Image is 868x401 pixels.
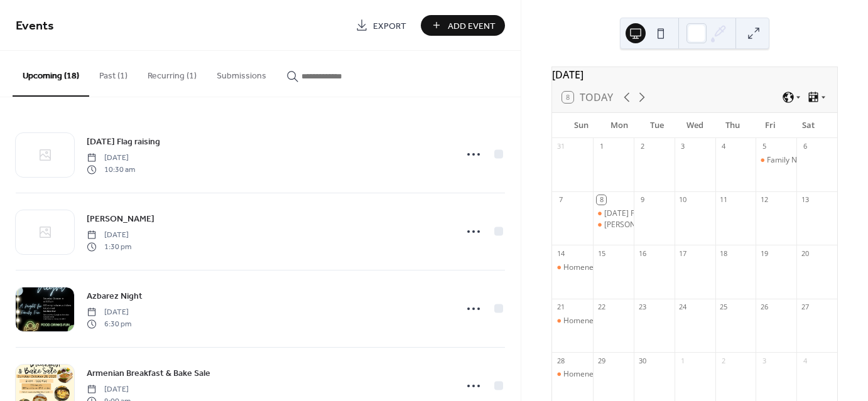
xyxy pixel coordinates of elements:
a: [DATE] Flag raising [87,134,160,149]
div: 15 [597,249,606,258]
span: [DATE] [87,152,135,164]
div: 19 [759,249,769,258]
div: 3 [678,142,688,151]
div: 2 [719,356,729,365]
div: Homenetmen Scouts [563,316,637,326]
div: 31 [556,142,565,151]
button: Past (1) [89,51,138,95]
div: Family Night [756,155,796,166]
div: 30 [637,356,647,365]
div: 24 [678,302,688,312]
div: 4 [719,142,729,151]
button: Submissions [207,51,276,95]
div: 1 [597,142,606,151]
span: Azbarez Night [87,290,143,303]
div: Family Night [767,155,810,166]
div: 11 [719,195,729,205]
div: [DATE] [552,67,837,82]
div: 2 [637,142,647,151]
div: 16 [637,249,647,258]
div: Fri [751,113,789,138]
div: 10 [678,195,688,205]
span: [DATE] [87,230,131,241]
span: Add Event [448,19,496,33]
div: 27 [800,302,810,312]
div: 7 [556,195,565,205]
a: Export [346,15,416,36]
div: Homenetmen Scouts [552,262,593,273]
div: 3 [759,356,769,365]
div: 26 [759,302,769,312]
div: 17 [678,249,688,258]
span: Events [16,14,54,38]
div: 25 [719,302,729,312]
div: Sat [789,113,827,138]
div: Tue [638,113,676,138]
div: Thu [713,113,751,138]
div: 6 [800,142,810,151]
span: 6:30 pm [87,318,131,329]
div: 13 [800,195,810,205]
span: [DATE] Flag raising [87,136,160,149]
div: 1 [678,356,688,365]
a: Azbarez Night [87,289,143,303]
div: 20 [800,249,810,258]
button: Recurring (1) [138,51,207,95]
div: 12 [759,195,769,205]
span: [DATE] [87,384,131,395]
div: 29 [597,356,606,365]
div: Sun [562,113,600,138]
a: [PERSON_NAME] [87,211,155,226]
div: Homenetmen Scouts [552,369,593,380]
div: 8 [597,195,606,205]
div: 28 [556,356,565,365]
span: [DATE] [87,307,131,318]
div: [DATE] Flag raising [604,208,671,219]
div: Homenetmen Scouts [563,262,637,273]
div: Homenetmen Scouts [552,316,593,326]
a: Armenian Breakfast & Bake Sale [87,366,210,380]
button: Upcoming (18) [13,51,89,97]
span: 10:30 am [87,164,135,175]
div: Mon [600,113,637,138]
div: 14 [556,249,565,258]
div: Tehlirian Hokehankist [593,220,634,230]
div: [PERSON_NAME] [604,220,663,230]
div: 18 [719,249,729,258]
div: 22 [597,302,606,312]
div: 4 [800,356,810,365]
div: 21 [556,302,565,312]
div: 9 [637,195,647,205]
div: April 24 Flag raising [593,208,634,219]
span: 1:30 pm [87,241,131,252]
div: Homenetmen Scouts [563,369,637,380]
div: 5 [759,142,769,151]
span: Armenian Breakfast & Bake Sale [87,367,210,380]
div: 23 [637,302,647,312]
div: Wed [676,113,713,138]
span: Export [373,19,406,33]
span: [PERSON_NAME] [87,213,155,226]
button: Add Event [421,15,505,36]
